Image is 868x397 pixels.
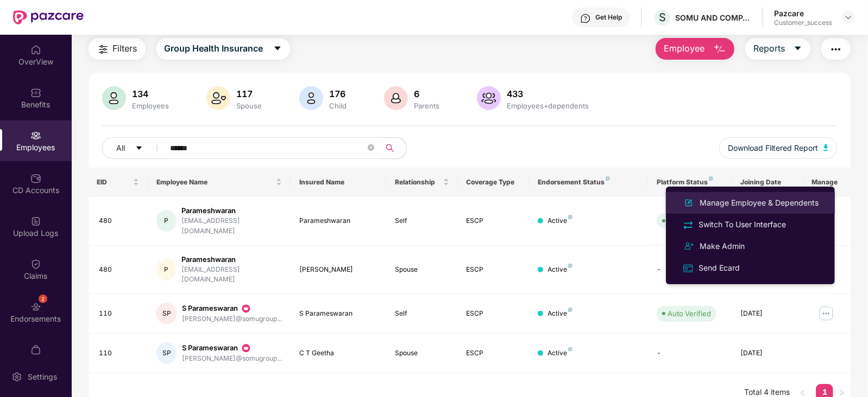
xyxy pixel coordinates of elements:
[181,254,282,265] div: Parameshwaran
[580,13,591,24] img: svg+xml;base64,PHN2ZyBpZD0iSGVscC0zMngzMiIgeG1sbnM9Imh0dHA6Ly93d3cudzMub3JnLzIwMDAvc3ZnIiB3aWR0aD...
[368,144,374,151] span: close-circle
[505,101,592,110] div: Employees+dependents
[328,88,349,99] div: 176
[659,11,666,24] span: S
[30,173,41,184] img: svg+xml;base64,PHN2ZyBpZD0iQ0RfQWNjb3VudHMiIGRhdGEtbmFtZT0iQ0QgQWNjb3VudHMiIHhtbG5zPSJodHRwOi8vd3...
[568,347,573,351] img: svg+xml;base64,PHN2ZyB4bWxucz0iaHR0cDovL3d3dy53My5vcmcvMjAwMC9zdmciIHdpZHRoPSI4IiBoZWlnaHQ9IjgiIH...
[99,309,140,319] div: 110
[538,178,639,187] div: Endorsement Status
[648,246,732,294] td: -
[30,130,41,141] img: svg+xml;base64,PHN2ZyBpZD0iRW1wbG95ZWVzIiB4bWxucz0iaHR0cDovL3d3dy53My5vcmcvMjAwMC9zdmciIHdpZHRoPS...
[89,38,146,60] button: Filters
[165,42,263,55] span: Group Health Insurance
[30,44,41,55] img: svg+xml;base64,PHN2ZyBpZD0iSG9tZSIgeG1sbnM9Imh0dHA6Ly93d3cudzMub3JnLzIwMDAvc3ZnIiB3aWR0aD0iMjAiIG...
[102,137,168,159] button: Allcaret-down
[595,13,622,22] div: Get Help
[709,176,713,181] img: svg+xml;base64,PHN2ZyB4bWxucz0iaHR0cDovL3d3dy53My5vcmcvMjAwMC9zdmciIHdpZHRoPSI4IiBoZWlnaHQ9IjgiIH...
[839,389,845,396] span: right
[656,38,734,60] button: Employee
[99,265,140,275] div: 480
[548,348,573,358] div: Active
[97,178,131,187] span: EID
[156,259,176,280] div: P
[728,142,818,154] span: Download Filtered Report
[30,302,41,312] img: svg+xml;base64,PHN2ZyBpZD0iRW5kb3JzZW1lbnRzIiB4bWxucz0iaHR0cDovL3d3dy53My5vcmcvMjAwMC9zdmciIHdpZH...
[395,216,449,226] div: Self
[30,87,41,98] img: svg+xml;base64,PHN2ZyBpZD0iQmVuZWZpdHMiIHhtbG5zPSJodHRwOi8vd3d3LnczLm9yZy8yMDAwL3N2ZyIgd2lkdGg9Ij...
[182,303,282,314] div: S Parameswaran
[13,10,84,24] img: New Pazcare Logo
[740,309,795,319] div: [DATE]
[299,309,377,319] div: S Parameswaran
[148,168,291,197] th: Employee Name
[241,303,251,314] img: svg+xml;base64,PHN2ZyB3aWR0aD0iMjAiIGhlaWdodD0iMjAiIHZpZXdCb3g9IjAgMCAyMCAyMCIgZmlsbD0ibm9uZSIgeG...
[467,348,521,358] div: ESCP
[181,206,282,216] div: Parameshwaran
[241,343,251,354] img: svg+xml;base64,PHN2ZyB3aWR0aD0iMjAiIGhlaWdodD0iMjAiIHZpZXdCb3g9IjAgMCAyMCAyMCIgZmlsbD0ibm9uZSIgeG...
[99,348,140,358] div: 110
[732,168,803,197] th: Joining Date
[467,265,521,275] div: ESCP
[823,144,829,151] img: svg+xml;base64,PHN2ZyB4bWxucz0iaHR0cDovL3d3dy53My5vcmcvMjAwMC9zdmciIHhtbG5zOnhsaW5rPSJodHRwOi8vd3...
[477,86,501,110] img: svg+xml;base64,PHN2ZyB4bWxucz0iaHR0cDovL3d3dy53My5vcmcvMjAwMC9zdmciIHhtbG5zOnhsaW5rPSJodHRwOi8vd3...
[299,216,377,226] div: Parameshwaran
[235,88,265,99] div: 117
[235,101,265,110] div: Spouse
[505,88,592,99] div: 433
[548,265,573,275] div: Active
[130,88,172,99] div: 134
[794,44,802,54] span: caret-down
[291,168,386,197] th: Insured Name
[696,219,788,230] div: Switch To User Interface
[664,42,705,55] span: Employee
[156,342,177,364] div: SP
[97,43,110,56] img: svg+xml;base64,PHN2ZyB4bWxucz0iaHR0cDovL3d3dy53My5vcmcvMjAwMC9zdmciIHdpZHRoPSIyNCIgaGVpZ2h0PSIyNC...
[99,216,140,226] div: 480
[774,18,832,27] div: Customer_success
[395,178,441,187] span: Relationship
[548,216,573,226] div: Active
[803,168,851,197] th: Manage
[117,142,125,154] span: All
[156,178,274,187] span: Employee Name
[568,264,573,268] img: svg+xml;base64,PHN2ZyB4bWxucz0iaHR0cDovL3d3dy53My5vcmcvMjAwMC9zdmciIHdpZHRoPSI4IiBoZWlnaHQ9IjgiIH...
[30,344,41,355] img: svg+xml;base64,PHN2ZyBpZD0iTXlfT3JkZXJzIiBkYXRhLW5hbWU9Ik15IE9yZGVycyIgeG1sbnM9Imh0dHA6Ly93d3cudz...
[130,101,172,110] div: Employees
[548,309,573,319] div: Active
[206,86,230,110] img: svg+xml;base64,PHN2ZyB4bWxucz0iaHR0cDovL3d3dy53My5vcmcvMjAwMC9zdmciIHhtbG5zOnhsaW5rPSJodHRwOi8vd3...
[668,308,711,319] div: Auto Verified
[458,168,530,197] th: Coverage Type
[719,137,838,159] button: Download Filtered Report
[181,265,282,285] div: [EMAIL_ADDRESS][DOMAIN_NAME]
[30,216,41,227] img: svg+xml;base64,PHN2ZyBpZD0iVXBsb2FkX0xvZ3MiIGRhdGEtbmFtZT0iVXBsb2FkIExvZ3MiIHhtbG5zPSJodHRwOi8vd3...
[682,219,694,231] img: svg+xml;base64,PHN2ZyB4bWxucz0iaHR0cDovL3d3dy53My5vcmcvMjAwMC9zdmciIHdpZHRoPSIyNCIgaGVpZ2h0PSIyNC...
[113,42,137,55] span: Filters
[412,101,442,110] div: Parents
[675,12,751,23] div: SOMU AND COMPANY
[682,262,694,274] img: svg+xml;base64,PHN2ZyB4bWxucz0iaHR0cDovL3d3dy53My5vcmcvMjAwMC9zdmciIHdpZHRoPSIxNiIgaGVpZ2h0PSIxNi...
[682,240,695,253] img: svg+xml;base64,PHN2ZyB4bWxucz0iaHR0cDovL3d3dy53My5vcmcvMjAwMC9zdmciIHdpZHRoPSIyNCIgaGVpZ2h0PSIyNC...
[89,168,148,197] th: EID
[135,144,143,153] span: caret-down
[829,43,842,56] img: svg+xml;base64,PHN2ZyB4bWxucz0iaHR0cDovL3d3dy53My5vcmcvMjAwMC9zdmciIHdpZHRoPSIyNCIgaGVpZ2h0PSIyNC...
[11,372,22,382] img: svg+xml;base64,PHN2ZyBpZD0iU2V0dGluZy0yMHgyMCIgeG1sbnM9Imh0dHA6Ly93d3cudzMub3JnLzIwMDAvc3ZnIiB3aW...
[30,259,41,270] img: svg+xml;base64,PHN2ZyBpZD0iQ2xhaW0iIHhtbG5zPSJodHRwOi8vd3d3LnczLm9yZy8yMDAwL3N2ZyIgd2lkdGg9IjIwIi...
[182,314,282,324] div: [PERSON_NAME]@somugroup...
[182,354,282,364] div: [PERSON_NAME]@somugroup...
[182,343,282,354] div: S Parameswaran
[713,43,726,56] img: svg+xml;base64,PHN2ZyB4bWxucz0iaHR0cDovL3d3dy53My5vcmcvMjAwMC9zdmciIHhtbG5zOnhsaW5rPSJodHRwOi8vd3...
[774,8,832,18] div: Pazcare
[328,101,349,110] div: Child
[844,13,853,22] img: svg+xml;base64,PHN2ZyBpZD0iRHJvcGRvd24tMzJ4MzIiIHhtbG5zPSJodHRwOi8vd3d3LnczLm9yZy8yMDAwL3N2ZyIgd2...
[606,176,610,181] img: svg+xml;base64,PHN2ZyB4bWxucz0iaHR0cDovL3d3dy53My5vcmcvMjAwMC9zdmciIHdpZHRoPSI4IiBoZWlnaHQ9IjgiIH...
[102,86,126,110] img: svg+xml;base64,PHN2ZyB4bWxucz0iaHR0cDovL3d3dy53My5vcmcvMjAwMC9zdmciIHhtbG5zOnhsaW5rPSJodHRwOi8vd3...
[273,44,282,54] span: caret-down
[368,143,374,153] span: close-circle
[682,196,695,209] img: svg+xml;base64,PHN2ZyB4bWxucz0iaHR0cDovL3d3dy53My5vcmcvMjAwMC9zdmciIHhtbG5zOnhsaW5rPSJodHRwOi8vd3...
[299,86,323,110] img: svg+xml;base64,PHN2ZyB4bWxucz0iaHR0cDovL3d3dy53My5vcmcvMjAwMC9zdmciIHhtbG5zOnhsaW5rPSJodHRwOi8vd3...
[657,178,723,187] div: Platform Status
[697,240,747,252] div: Make Admin
[412,88,442,99] div: 6
[568,215,573,219] img: svg+xml;base64,PHN2ZyB4bWxucz0iaHR0cDovL3d3dy53My5vcmcvMjAwMC9zdmciIHdpZHRoPSI4IiBoZWlnaHQ9IjgiIH...
[696,262,742,274] div: Send Ecard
